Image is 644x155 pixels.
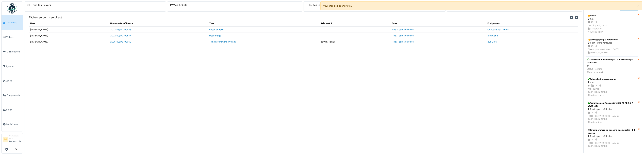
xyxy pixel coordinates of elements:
a: Fleet - parc véhicules [392,40,414,43]
a: Remplacement Pneu arrière 315-70 R22.5_ 1-WWQ-444 Fleet - parc véhicules [DATE]Fleet - parc véhic... [586,99,638,126]
a: Fleet - parc véhicules [392,28,414,31]
th: Démarré à [320,20,390,26]
td: [PERSON_NAME] [29,26,109,33]
div: [DATE] Fleet - parc véhicules | [DATE] [PERSON_NAME] [588,44,636,54]
a: la tempértature de descend pas sous les - 20 degrés Fleet - parc véhicules [DATE]Fleet - parc véh... [586,126,638,150]
td: [DATE] 15h21 [320,39,390,45]
th: Équipement [486,20,578,26]
th: Titre [208,20,320,26]
span: Équipements [7,94,21,97]
div: Gestionnaire local [9,135,21,140]
a: Cable electrique remorque - Cable electrique remorque Statut: TerminéTâche accomplie [586,57,638,75]
div: n/a [588,17,636,20]
div: [DATE] Fleet - parc véhicules | [DATE] [PERSON_NAME] Ticket clotûré [588,111,636,124]
img: Badge_color-CXgf-gQk.svg [7,3,17,13]
a: Divers n/a [DATE]n/a | Il y a 0 jour(s) Dispatch EtNouveau ticket [586,12,638,36]
div: éclairage plaque défectueux [588,38,636,41]
a: Dashboard [2,15,23,30]
a: Stock [2,103,23,117]
div: Cable electrique remorque - Cable electrique remorque [587,58,637,64]
a: Tickets [2,30,23,44]
a: Mes tickets [169,4,187,7]
span: Statistiques [6,123,21,126]
span: Stock [6,108,21,111]
a: Zones [2,74,23,88]
li: DE [3,137,8,142]
span: Dashboard [6,21,21,24]
a: Toutes les tâches [306,4,331,7]
a: Fleet - parc véhicules [392,34,414,37]
div: Fleet - parc véhicules [588,108,636,111]
a: Cable electrique remorque n/a 1 |[DATE]n/a | [DATE] [PERSON_NAME]Ticket en cours [586,75,638,99]
span: Maintenance [7,50,21,53]
a: Dépannage [209,34,221,37]
a: éclairage plaque défectueux Fleet - parc véhicules [DATE]Fleet - parc véhicules | [DATE] [PERSON_... [586,36,638,57]
span: Agenda [6,65,21,68]
div: Statut: Terminé Tâche accomplie [587,67,637,74]
td: [PERSON_NAME] [29,33,109,39]
span: Zones [5,79,21,82]
a: 2CFG105 [487,40,497,43]
a: QAFJ983 *en vente* [487,28,508,31]
th: Numéro de référence [109,20,208,26]
div: Cable electrique remorque [588,78,636,81]
div: Vous êtes déjà connecté(e). [320,1,642,10]
a: 2022/08/142/00456 [110,28,131,31]
a: 2022/09/142/00557 [110,34,131,37]
a: Statistiques [2,117,23,132]
a: Tous les tickets [31,4,51,7]
div: Divers [588,14,636,17]
a: DE Gestionnaire localDispatch Et [3,135,21,145]
h6: Tâches en cours en direct [29,16,62,19]
a: Temoin commande volant [209,40,236,43]
div: n/a [588,81,636,84]
a: 2AWC852 [487,34,498,37]
a: Agenda [2,59,23,73]
a: check complet [209,28,224,31]
div: Remplacement Pneu arrière 315-70 R22.5_ 1-WWQ-444 [588,102,636,108]
div: Fleet - parc véhicules [588,41,636,44]
a: 2025/09/142/02050 [110,40,131,43]
a: Maintenance [2,44,23,59]
div: 1 | [DATE] n/a | [DATE] [PERSON_NAME] Ticket en cours [588,84,636,97]
div: [DATE] n/a | Il y a 0 jour(s) Dispatch Et Nouveau ticket [588,20,636,33]
th: Zone [390,20,486,26]
span: translation missing: fr.shared.user [30,22,35,25]
div: la tempértature de descend pas sous les - 20 degrés [588,129,636,135]
td: [PERSON_NAME] [29,39,109,45]
div: Fleet - parc véhicules [588,135,636,138]
button: Close [635,2,642,10]
span: Tickets [6,36,21,39]
a: Équipements [2,88,23,103]
div: [DATE] Fleet - parc véhicules | [DATE] [PERSON_NAME] [588,138,636,148]
li: Dispatch Et [9,135,21,144]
